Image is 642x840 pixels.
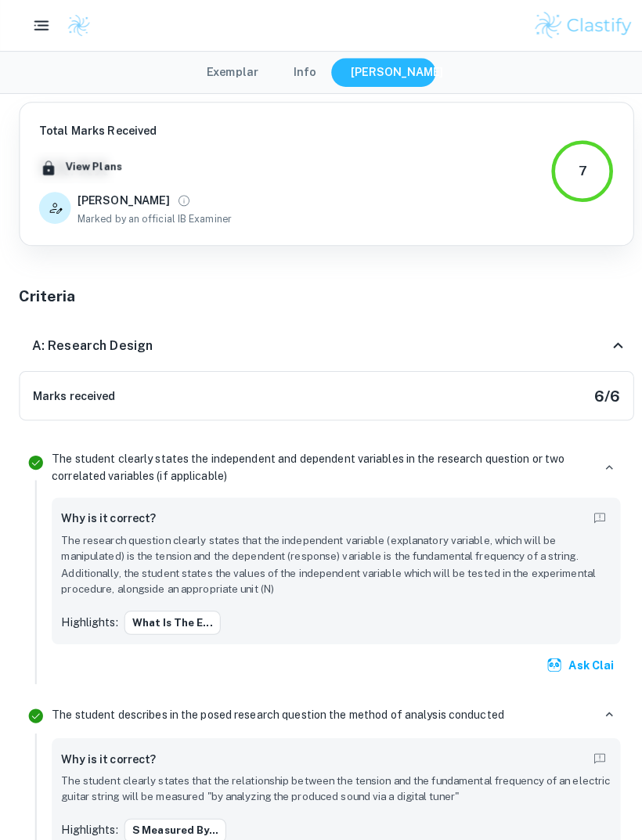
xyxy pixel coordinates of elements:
div: A: Research Design [19,315,623,365]
h6: Why is it correct? [60,737,153,755]
svg: Correct [26,694,45,713]
button: Info [273,57,326,85]
img: clai.svg [537,646,553,662]
h5: 6 / 6 [584,378,610,401]
span: Marked by an official IB Examiner [76,208,228,222]
img: Clastify logo [66,13,89,37]
button: What is the e... [122,600,217,624]
h6: Marks received [32,380,114,398]
p: The research question clearly states that the independent variable (explanatory variable, which w... [60,524,601,588]
button: View Plans [60,153,124,176]
div: 7 [568,159,576,178]
button: Report mistake/confusion [579,499,601,521]
h6: Total Marks Received [38,120,228,137]
a: Clastify logo [56,13,89,37]
h6: [PERSON_NAME] [76,189,167,206]
h6: Why is it correct? [60,501,153,518]
p: The student describes in the posed research question the method of analysis conducted [51,694,496,711]
button: Ask Clai [534,640,610,668]
button: s measured by... [122,805,222,828]
p: The student clearly states that the relationship between the tension and the fundamental frequenc... [60,760,601,792]
p: Highlights: [60,603,116,620]
p: The student clearly states the independent and dependent variables in the research question or tw... [51,442,582,477]
svg: Correct [26,445,45,464]
h5: Criteria [19,279,623,302]
p: Highlights: [60,807,116,824]
img: Clastify logo [524,9,623,41]
button: View full profile [170,186,192,208]
h6: A: Research Design [31,330,150,349]
button: Exemplar [188,57,270,85]
button: Report mistake/confusion [579,735,601,757]
button: [PERSON_NAME] [330,57,452,85]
